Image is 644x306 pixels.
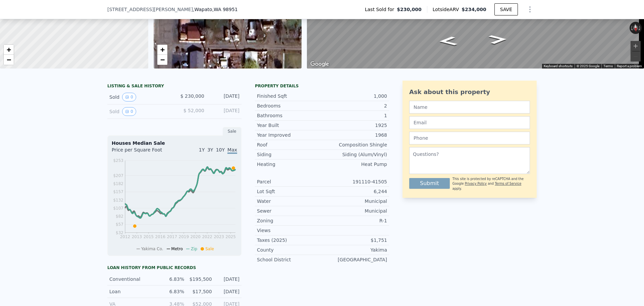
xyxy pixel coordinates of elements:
[544,64,573,69] button: Keyboard shortcuts
[4,45,14,55] a: Zoom in
[122,93,136,101] button: View historical data
[113,198,123,203] tspan: $132
[171,247,183,251] span: Metro
[7,55,11,64] span: −
[257,141,322,148] div: Roof
[523,3,537,16] button: Show Options
[257,217,322,224] div: Zoning
[216,276,239,282] div: [DATE]
[409,87,530,97] div: Ask about this property
[191,247,197,251] span: Zip
[409,101,530,114] input: Name
[257,188,322,195] div: Lot Sqft
[409,116,530,129] input: Email
[157,55,167,65] a: Zoom out
[409,132,530,144] input: Phone
[309,60,331,69] img: Google
[257,122,322,129] div: Year Built
[632,21,639,34] button: Reset the view
[322,247,387,253] div: Yakima
[257,161,322,168] div: Heating
[216,147,225,152] span: 10Y
[167,234,177,239] tspan: 2017
[431,34,465,48] path: Go East, E Elizabeth St
[160,45,164,54] span: +
[481,33,515,46] path: Go West, E Elizabeth St
[257,93,322,99] div: Finished Sqft
[322,112,387,119] div: 1
[257,102,322,109] div: Bedrooms
[494,3,518,15] button: SAVE
[322,217,387,224] div: R-1
[113,158,123,163] tspan: $253
[141,247,163,251] span: Yakima Co.
[107,6,193,13] span: [STREET_ADDRESS][PERSON_NAME]
[603,64,613,68] a: Terms (opens in new tab)
[630,22,633,34] button: Rotate counterclockwise
[322,93,387,99] div: 1,000
[322,161,387,168] div: Heat Pump
[397,6,422,13] span: $230,000
[132,234,142,239] tspan: 2013
[180,93,204,99] span: $ 230,000
[155,234,166,239] tspan: 2016
[214,234,224,239] tspan: 2023
[161,276,184,282] div: 6.83%
[116,230,123,235] tspan: $32
[257,247,322,253] div: County
[257,151,322,158] div: Siding
[322,141,387,148] div: Composition Shingle
[199,147,205,152] span: 1Y
[462,7,486,12] span: $234,000
[631,41,641,51] button: Zoom in
[225,234,236,239] tspan: 2025
[617,64,642,68] a: Report a problem
[227,147,237,154] span: Max
[495,182,521,185] a: Terms of Service
[212,7,238,12] span: , WA 98951
[122,107,136,116] button: View historical data
[7,45,11,54] span: +
[257,112,322,119] div: Bathrooms
[322,102,387,109] div: 2
[577,64,599,68] span: © 2025 Google
[107,83,241,90] div: LISTING & SALE HISTORY
[257,198,322,205] div: Water
[322,122,387,129] div: 1925
[107,265,241,270] div: Loan history from public records
[322,256,387,263] div: [GEOGRAPHIC_DATA]
[157,45,167,55] a: Zoom in
[210,93,239,101] div: [DATE]
[109,276,157,282] div: Conventional
[322,188,387,195] div: 6,244
[112,140,237,146] div: Houses Median Sale
[202,234,212,239] tspan: 2022
[409,178,450,189] button: Submit
[257,237,322,244] div: Taxes (2025)
[257,256,322,263] div: School District
[465,182,487,185] a: Privacy Policy
[161,288,184,295] div: 6.83%
[207,147,213,152] span: 3Y
[631,51,641,61] button: Zoom out
[257,227,322,234] div: Views
[638,22,642,34] button: Rotate clockwise
[322,208,387,214] div: Municipal
[112,146,174,157] div: Price per Square Foot
[188,276,212,282] div: $195,500
[309,60,331,69] a: Open this area in Google Maps (opens a new window)
[322,151,387,158] div: Siding (Alum/Vinyl)
[183,108,204,113] span: $ 52,000
[188,288,212,295] div: $17,500
[205,247,214,251] span: Sale
[223,127,241,136] div: Sale
[113,189,123,194] tspan: $157
[116,222,123,227] tspan: $57
[322,237,387,244] div: $1,751
[113,173,123,178] tspan: $207
[144,234,154,239] tspan: 2015
[322,198,387,205] div: Municipal
[190,234,201,239] tspan: 2020
[257,132,322,138] div: Year Improved
[109,288,157,295] div: Loan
